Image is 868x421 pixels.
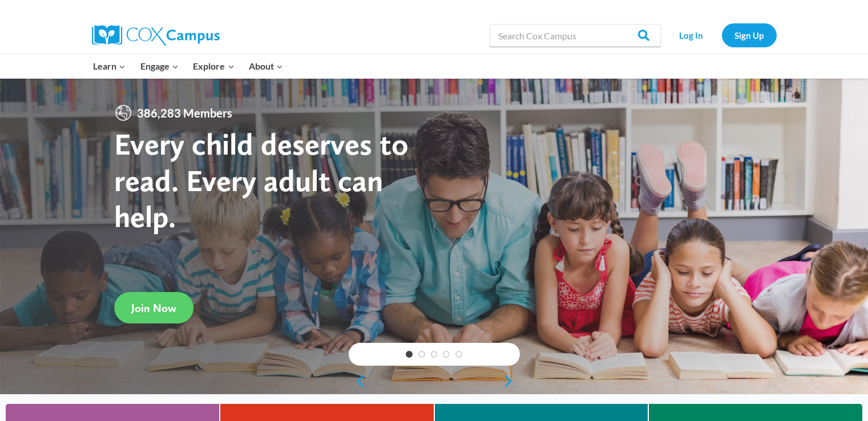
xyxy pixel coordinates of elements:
nav: Primary Navigation [86,54,290,78]
span: Learn [93,59,126,74]
span: Join Now [131,301,176,315]
a: Join Now [114,292,193,323]
span: Engage [140,59,179,74]
img: Cox Campus [92,25,220,46]
span: 386,283 Members [132,104,237,122]
a: 5 [455,351,462,358]
a: 4 [443,351,450,358]
input: Search Cox Campus [490,24,661,47]
a: previous [349,374,366,388]
span: About [249,59,283,74]
a: Log In [667,23,716,47]
nav: Secondary Navigation [667,23,777,47]
a: next [503,374,520,388]
span: Explore [193,59,234,74]
div: content slider buttons [349,370,520,392]
a: 2 [418,351,425,358]
a: 1 [406,351,413,358]
a: 3 [431,351,438,358]
a: Sign Up [722,23,777,47]
strong: Every child deserves to read. Every adult can help. [114,126,409,234]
